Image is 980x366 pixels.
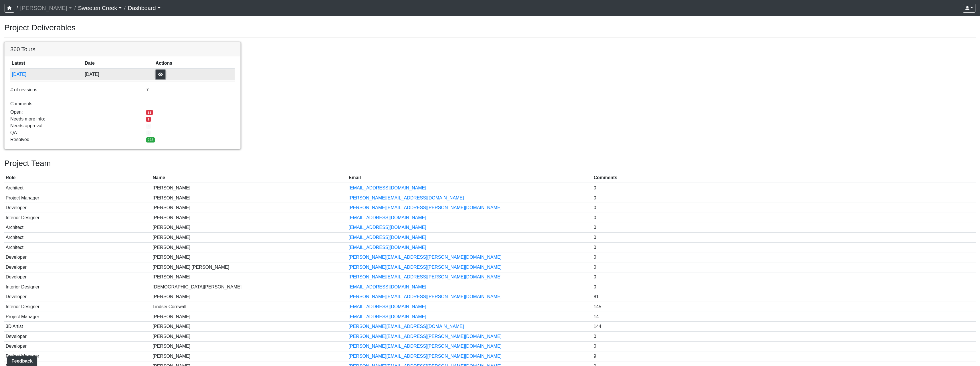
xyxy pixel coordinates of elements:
[4,312,151,322] td: Project Manager
[592,183,976,193] td: 0
[592,312,976,322] td: 14
[4,351,151,361] td: Project Manager
[151,272,347,282] td: [PERSON_NAME]
[4,193,151,203] td: Project Manager
[128,2,161,14] a: Dashboard
[151,341,347,351] td: [PERSON_NAME]
[349,195,464,200] a: [PERSON_NAME][EMAIL_ADDRESS][DOMAIN_NAME]
[4,272,151,282] td: Developer
[349,314,426,319] a: [EMAIL_ADDRESS][DOMAIN_NAME]
[347,173,592,183] th: Email
[151,173,347,183] th: Name
[14,2,20,14] span: /
[72,2,78,14] span: /
[4,223,151,233] td: Architect
[349,324,464,329] a: [PERSON_NAME][EMAIL_ADDRESS][DOMAIN_NAME]
[592,242,976,252] td: 0
[349,245,426,250] a: [EMAIL_ADDRESS][DOMAIN_NAME]
[151,282,347,292] td: [DEMOGRAPHIC_DATA][PERSON_NAME]
[151,252,347,262] td: [PERSON_NAME]
[592,213,976,223] td: 0
[349,304,426,309] a: [EMAIL_ADDRESS][DOMAIN_NAME]
[10,68,84,80] td: bAbgrhJYp7QNzTE5JPpY7K
[349,344,502,349] a: [PERSON_NAME][EMAIL_ADDRESS][PERSON_NAME][DOMAIN_NAME]
[592,262,976,272] td: 0
[4,341,151,351] td: Developer
[151,242,347,252] td: [PERSON_NAME]
[592,282,976,292] td: 0
[349,185,426,190] a: [EMAIL_ADDRESS][DOMAIN_NAME]
[592,332,976,342] td: 0
[151,322,347,332] td: [PERSON_NAME]
[78,2,122,14] a: Sweeten Creek
[592,193,976,203] td: 0
[349,334,502,339] a: [PERSON_NAME][EMAIL_ADDRESS][PERSON_NAME][DOMAIN_NAME]
[592,351,976,361] td: 9
[4,355,38,366] iframe: Ybug feedback widget
[349,205,502,210] a: [PERSON_NAME][EMAIL_ADDRESS][PERSON_NAME][DOMAIN_NAME]
[151,203,347,213] td: [PERSON_NAME]
[4,282,151,292] td: Interior Designer
[151,193,347,203] td: [PERSON_NAME]
[592,292,976,302] td: 81
[4,322,151,332] td: 3D Artist
[151,213,347,223] td: [PERSON_NAME]
[349,235,426,240] a: [EMAIL_ADDRESS][DOMAIN_NAME]
[4,262,151,272] td: Developer
[349,354,502,359] a: [PERSON_NAME][EMAIL_ADDRESS][PERSON_NAME][DOMAIN_NAME]
[4,252,151,262] td: Developer
[592,173,976,183] th: Comments
[349,274,502,279] a: [PERSON_NAME][EMAIL_ADDRESS][PERSON_NAME][DOMAIN_NAME]
[592,233,976,243] td: 0
[4,302,151,312] td: Interior Designer
[592,302,976,312] td: 145
[122,2,128,14] span: /
[4,183,151,193] td: Architect
[4,23,976,33] h3: Project Deliverables
[151,223,347,233] td: [PERSON_NAME]
[4,213,151,223] td: Interior Designer
[349,215,426,220] a: [EMAIL_ADDRESS][DOMAIN_NAME]
[4,159,976,168] h3: Project Team
[151,292,347,302] td: [PERSON_NAME]
[4,292,151,302] td: Developer
[4,233,151,243] td: Architect
[349,265,502,270] a: [PERSON_NAME][EMAIL_ADDRESS][PERSON_NAME][DOMAIN_NAME]
[151,183,347,193] td: [PERSON_NAME]
[4,173,151,183] th: Role
[151,332,347,342] td: [PERSON_NAME]
[592,223,976,233] td: 0
[20,2,72,14] a: [PERSON_NAME]
[592,322,976,332] td: 144
[151,302,347,312] td: Lindsei Cornwall
[592,341,976,351] td: 0
[151,262,347,272] td: [PERSON_NAME] [PERSON_NAME]
[349,225,426,230] a: [EMAIL_ADDRESS][DOMAIN_NAME]
[349,255,502,260] a: [PERSON_NAME][EMAIL_ADDRESS][PERSON_NAME][DOMAIN_NAME]
[151,351,347,361] td: [PERSON_NAME]
[4,203,151,213] td: Developer
[151,312,347,322] td: [PERSON_NAME]
[592,252,976,262] td: 0
[4,332,151,342] td: Developer
[151,233,347,243] td: [PERSON_NAME]
[592,203,976,213] td: 0
[12,71,82,78] button: [DATE]
[592,272,976,282] td: 0
[349,294,502,299] a: [PERSON_NAME][EMAIL_ADDRESS][PERSON_NAME][DOMAIN_NAME]
[4,242,151,252] td: Architect
[349,284,426,289] a: [EMAIL_ADDRESS][DOMAIN_NAME]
